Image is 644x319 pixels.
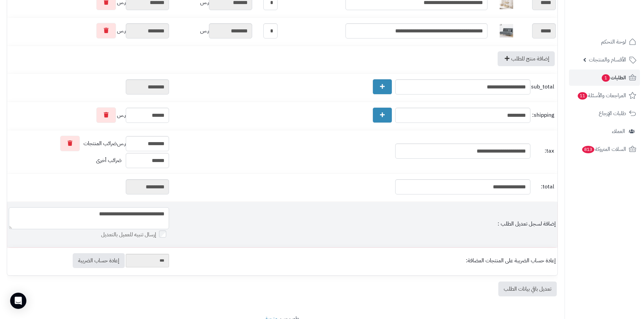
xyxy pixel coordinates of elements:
[589,55,626,64] span: الأقسام والمنتجات
[9,136,169,151] div: ر.س
[498,51,555,66] a: إضافة منتج للطلب
[73,253,125,268] a: إعادة حساب الضريبة
[569,34,640,50] a: لوحة التحكم
[172,257,556,265] div: إعادة حساب الضريبة على المنتجات المضافة:
[577,92,588,100] span: 11
[569,141,640,157] a: السلات المتروكة813
[601,74,610,82] span: 1
[601,37,626,47] span: لوحة التحكم
[101,231,169,239] label: إرسال تنبيه للعميل بالتعديل
[9,107,169,123] div: ر.س
[577,91,626,100] span: المراجعات والأسئلة
[601,73,626,82] span: الطلبات
[9,23,169,38] div: ر.س
[532,83,554,91] span: sub_total:
[532,183,554,191] span: total:
[569,87,640,104] a: المراجعات والأسئلة11
[569,123,640,139] a: العملاء
[569,70,640,86] a: الطلبات1
[569,105,640,122] a: طلبات الإرجاع
[172,23,252,38] div: ر.س
[84,140,117,148] span: ضرائب المنتجات
[96,156,122,164] span: ضرائب أخرى
[582,145,595,154] span: 813
[498,282,557,296] a: تعديل باقي بيانات الطلب
[598,5,638,19] img: logo-2.png
[599,109,626,118] span: طلبات الإرجاع
[581,144,626,154] span: السلات المتروكة
[10,293,26,309] div: Open Intercom Messenger
[159,230,166,238] input: إرسال تنبيه للعميل بالتعديل
[172,220,556,228] div: إضافة لسجل تعديل الطلب :
[612,127,625,136] span: العملاء
[532,147,554,155] span: tax:
[500,24,513,37] img: 1757154155-1-40x40.jpg
[532,111,554,119] span: shipping:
